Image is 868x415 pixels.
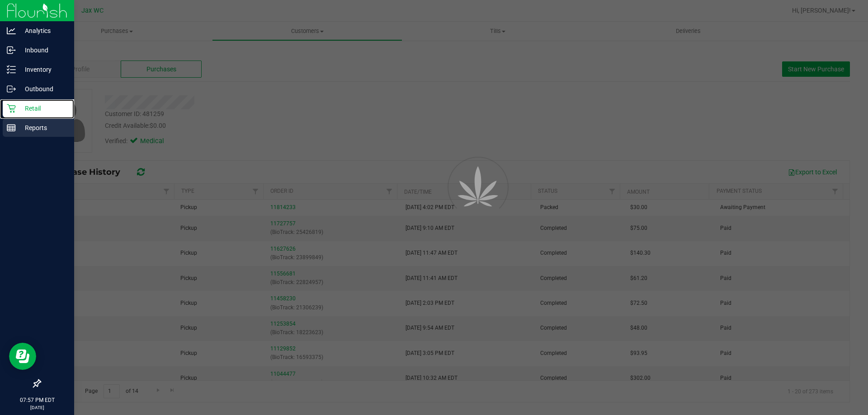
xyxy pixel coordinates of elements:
[9,343,36,370] iframe: Resource center
[7,104,16,113] inline-svg: Retail
[7,123,16,132] inline-svg: Reports
[7,65,16,74] inline-svg: Inventory
[16,122,70,133] p: Reports
[16,64,70,75] p: Inventory
[16,25,70,36] p: Analytics
[16,84,70,94] p: Outbound
[16,103,70,114] p: Retail
[7,46,16,55] inline-svg: Inbound
[7,84,16,93] inline-svg: Outbound
[4,396,70,404] p: 07:57 PM EDT
[7,26,16,35] inline-svg: Analytics
[16,45,70,56] p: Inbound
[4,404,70,411] p: [DATE]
